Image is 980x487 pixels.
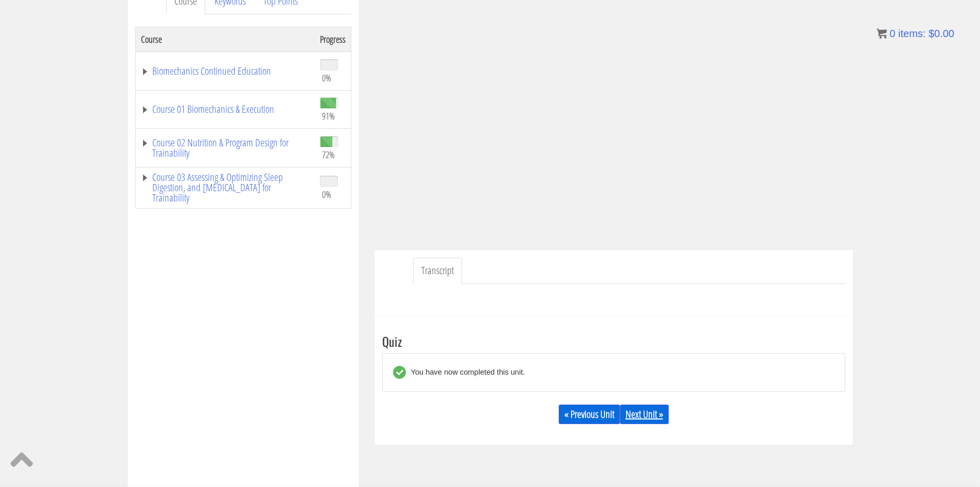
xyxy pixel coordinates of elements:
a: Transcript [413,258,462,284]
div: You have now completed this unit. [406,366,525,379]
span: items: [898,28,925,39]
a: Course 02 Nutrition & Program Design for Trainability [141,138,310,158]
a: Biomechanics Continued Education [141,66,310,76]
th: Progress [315,27,351,52]
img: icon11.png [877,28,887,39]
span: 72% [322,149,335,160]
span: $ [929,28,934,39]
a: Next Unit » [620,405,669,424]
h3: Quiz [382,334,845,348]
span: 0 [889,28,895,39]
span: 91% [322,110,335,122]
th: Course [135,27,315,52]
span: 0% [322,189,331,200]
a: Course 01 Biomechanics & Execution [141,104,310,114]
bdi: 0.00 [929,28,954,39]
a: « Previous Unit [559,405,620,424]
a: Course 03 Assessing & Optimizing Sleep Digestion, and [MEDICAL_DATA] for Trainability [141,172,310,203]
span: 0% [322,72,331,83]
a: 0 items: $0.00 [877,28,954,39]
